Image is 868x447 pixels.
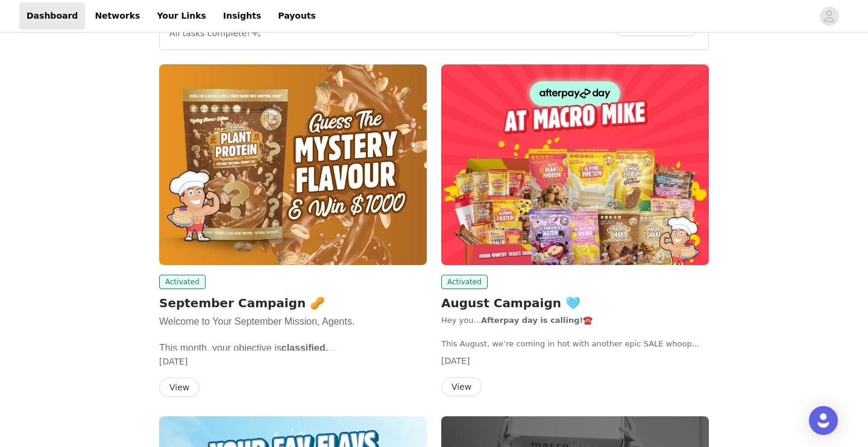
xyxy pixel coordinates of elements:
[159,294,427,312] h2: September Campaign 🥜
[809,406,838,435] div: Open Intercom Messenger
[441,294,709,312] h2: August Campaign 🩵
[159,343,281,353] span: This month, your objective is
[149,2,213,30] a: Your Links
[169,25,262,40] p: All tasks complete!
[441,356,470,366] span: [DATE]
[441,338,709,350] p: This August, we’re coming in hot with another epic SALE whoop whoop! 🥵
[159,64,427,265] img: Macro Mike
[823,7,835,26] div: avatar
[159,275,206,289] span: Activated
[441,275,488,289] span: Activated
[87,2,147,30] a: Networks
[271,2,323,30] a: Payouts
[441,64,709,265] img: Macro Mike
[441,314,709,327] p: Hey you... ☎️
[19,2,85,30] a: Dashboard
[159,316,354,327] span: Welcome to Your September Mission, Agents.
[481,316,583,325] strong: Afterpay day is calling!
[441,377,482,396] button: View
[159,378,200,397] button: View
[441,383,482,392] a: View
[159,357,187,366] span: [DATE]
[216,2,268,30] a: Insights
[159,383,200,392] a: View
[281,343,336,353] span: classified.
